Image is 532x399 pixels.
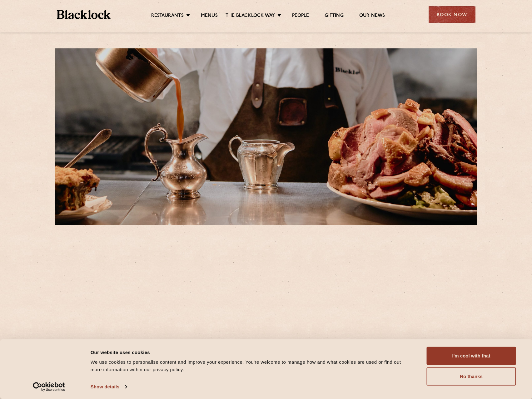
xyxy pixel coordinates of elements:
[429,6,475,23] div: Book Now
[91,358,413,373] div: We use cookies to personalise content and improve your experience. You're welcome to manage how a...
[226,13,275,20] a: The Blacklock Way
[359,13,385,20] a: Our News
[292,13,309,20] a: People
[22,382,76,392] a: Usercentrics Cookiebot - opens in a new window
[151,13,184,20] a: Restaurants
[57,10,111,19] img: BL_Textured_Logo-footer-cropped.svg
[201,13,218,20] a: Menus
[427,347,516,365] button: I'm cool with that
[325,13,343,20] a: Gifting
[91,382,127,392] a: Show details
[91,348,413,356] div: Our website uses cookies
[427,367,516,386] button: No thanks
